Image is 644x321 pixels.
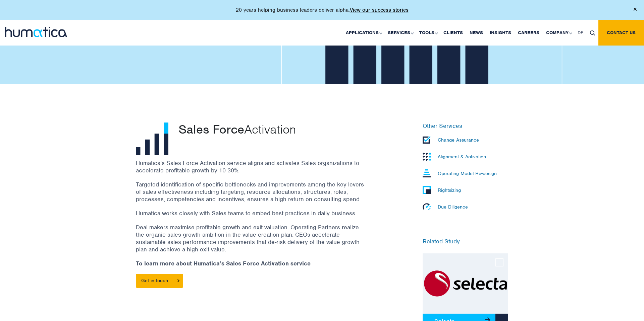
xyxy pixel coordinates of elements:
[423,169,431,177] img: Operating Model Re-design
[423,203,431,211] img: Due Diligence
[342,20,384,46] a: Applications
[178,123,381,136] p: Activation
[423,123,508,130] h6: Other Services
[438,170,497,176] p: Operating Model Re-design
[423,152,431,161] img: Alignment & Activation
[574,20,587,46] a: DE
[177,279,179,282] img: arrowicon
[438,137,479,143] p: Change Assurance
[178,122,244,137] span: Sales Force
[438,187,461,193] p: Rightsizing
[236,7,409,13] p: 20 years helping business leaders deliver alpha.
[136,159,364,174] p: Humatica’s Sales Force Activation service aligns and activates Sales organizations to accelerate ...
[466,20,486,46] a: News
[423,253,508,314] img: Selecta
[543,20,574,46] a: Company
[136,123,168,155] img: <span>Sales Force</span> Activation
[440,20,466,46] a: Clients
[136,224,364,253] p: Deal makers maximise profitable growth and exit valuation. Operating Partners realize the organic...
[5,27,67,37] img: logo
[384,20,416,46] a: Services
[578,30,583,35] span: DE
[515,20,543,46] a: Careers
[486,20,515,46] a: Insights
[136,210,364,217] p: Humatica works closely with Sales teams to embed best practices in daily business.
[423,186,431,194] img: Rightsizing
[136,181,364,203] p: Targeted identification of specific bottlenecks and improvements among the key levers of sales ef...
[590,30,595,35] img: search_icon
[350,7,409,13] a: View our success stories
[136,274,183,288] a: Get in touch
[423,238,508,245] h6: Related Study
[423,136,431,144] img: Change Assurance
[416,20,440,46] a: Tools
[438,204,468,210] p: Due Diligence
[136,260,311,267] strong: To learn more about Humatica’s Sales Force Activation service
[598,20,644,46] a: Contact us
[438,154,486,160] p: Alignment & Activation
